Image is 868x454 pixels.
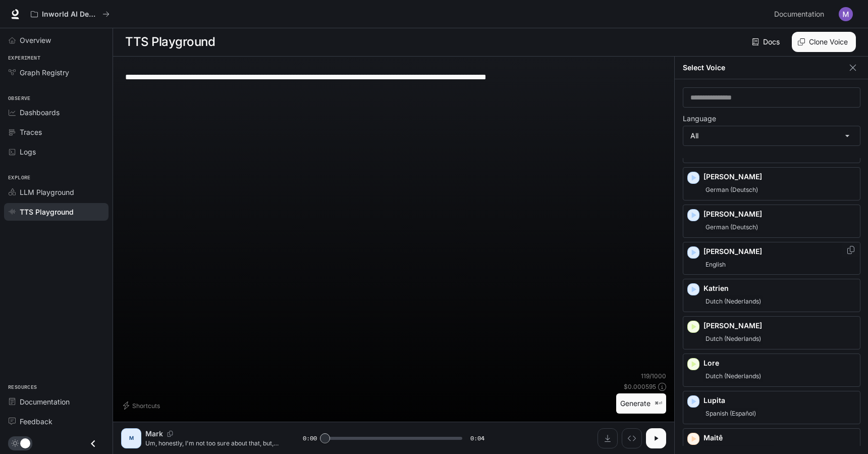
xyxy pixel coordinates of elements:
[4,31,108,49] a: Overview
[20,35,51,45] span: Overview
[774,8,824,21] span: Documentation
[20,437,30,448] span: Dark mode toggle
[703,321,856,331] p: [PERSON_NAME]
[616,393,666,414] button: Generate⌘⏎
[703,408,758,420] span: Spanish (Español)
[121,397,164,414] button: Shortcuts
[4,203,108,221] a: TTS Playground
[792,32,856,52] button: Clone Voice
[4,393,108,411] a: Documentation
[4,64,108,81] a: Graph Registry
[82,433,104,454] button: Close drawer
[622,428,642,448] button: Inspect
[703,395,856,406] p: Lupita
[20,146,36,157] span: Logs
[703,246,856,257] p: [PERSON_NAME]
[836,4,856,24] button: User avatar
[703,209,856,219] p: [PERSON_NAME]
[4,143,108,161] a: Logs
[750,32,784,52] a: Docs
[703,370,763,382] span: Dutch (Nederlands)
[641,372,666,380] p: 119 / 1000
[683,126,860,145] div: All
[4,123,108,141] a: Traces
[20,207,74,217] span: TTS Playground
[703,184,760,196] span: German (Deutsch)
[20,67,69,78] span: Graph Registry
[125,32,215,52] h1: TTS Playground
[703,333,763,345] span: Dutch (Nederlands)
[683,115,716,122] p: Language
[4,104,108,121] a: Dashboards
[145,429,163,439] p: Mark
[20,416,52,427] span: Feedback
[846,246,856,254] button: Copy Voice ID
[163,431,177,437] button: Copy Voice ID
[598,428,618,448] button: Download audio
[703,221,760,233] span: German (Deutsch)
[20,396,70,407] span: Documentation
[20,107,60,118] span: Dashboards
[703,283,856,293] p: Katrien
[145,439,279,447] p: Um, honestly, I'm not too sure about that, but, uh, I kinda remember hearing something about it o...
[20,187,74,197] span: LLM Playground
[703,433,856,443] p: Maitê
[123,430,139,446] div: M
[703,358,856,368] p: Lore
[20,127,42,137] span: Traces
[703,259,728,271] span: English
[703,172,856,182] p: [PERSON_NAME]
[4,413,108,430] a: Feedback
[470,433,484,443] span: 0:04
[839,7,853,21] img: User avatar
[4,183,108,201] a: LLM Playground
[303,433,317,443] span: 0:00
[26,4,114,24] button: All workspaces
[703,295,763,308] span: Dutch (Nederlands)
[655,400,662,407] p: ⌘⏎
[624,382,656,391] p: $ 0.000595
[42,10,98,19] p: Inworld AI Demos
[770,4,832,24] a: Documentation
